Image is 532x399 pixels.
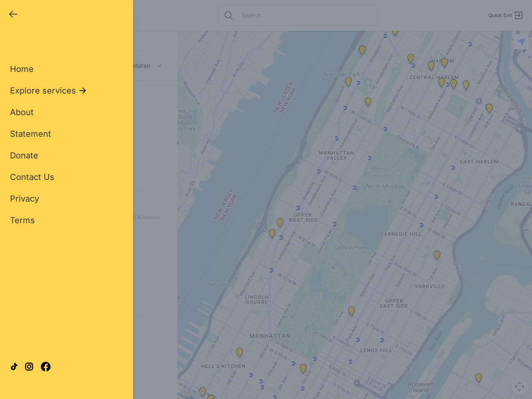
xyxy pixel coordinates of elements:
[10,172,54,182] span: Contact Us
[10,64,34,74] span: Home
[10,129,51,139] span: Statement
[10,215,35,225] span: Terms
[10,128,51,140] a: Statement
[10,85,76,96] span: Explore services
[10,85,88,96] button: Explore services
[10,150,38,160] span: Donate
[10,107,34,117] span: About
[10,193,39,204] a: Privacy
[10,106,34,118] a: About
[10,194,39,204] span: Privacy
[10,63,34,75] a: Home
[10,171,54,183] a: Contact Us
[10,150,38,161] a: Donate
[10,214,35,226] a: Terms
